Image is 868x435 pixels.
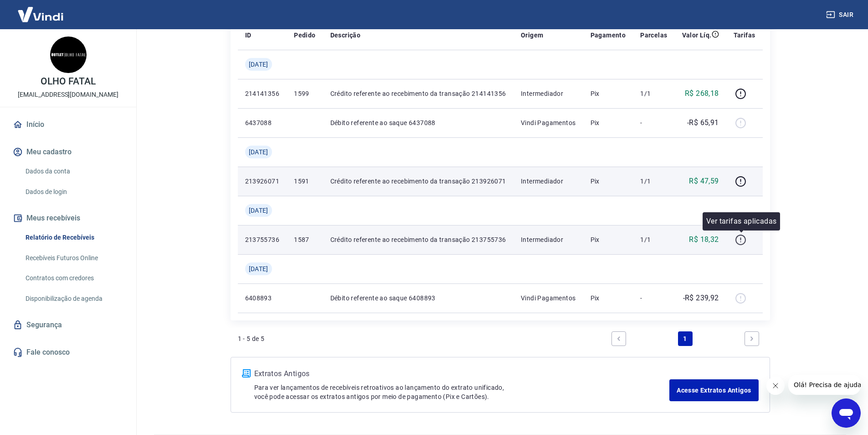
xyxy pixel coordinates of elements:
p: Pix [591,177,626,186]
p: Vindi Pagamentos [521,293,576,303]
p: Valor Líq. [682,31,712,40]
p: Pix [591,293,626,303]
p: 1/1 [640,235,667,244]
p: Intermediador [521,235,576,244]
iframe: Mensagem da empresa [788,375,861,395]
iframe: Fechar mensagem [766,377,785,395]
a: Disponibilização de agenda [22,289,125,308]
img: ícone [242,369,251,377]
a: Page 1 is your current page [678,331,693,346]
a: Dados de login [22,183,125,201]
p: 1/1 [640,177,667,186]
p: - [640,118,667,127]
a: Fale conosco [11,342,125,362]
p: R$ 268,18 [685,88,719,99]
a: Segurança [11,315,125,335]
a: Recebíveis Futuros Online [22,249,125,267]
p: -R$ 239,92 [683,293,719,304]
p: 6408893 [245,293,280,303]
p: 213926071 [245,177,280,186]
p: Pagamento [591,31,626,40]
p: Débito referente ao saque 6437088 [330,118,506,127]
p: 1 - 5 de 5 [238,334,265,343]
img: Vindi [11,0,70,28]
p: Para ver lançamentos de recebíveis retroativos ao lançamento do extrato unificado, você pode aces... [254,383,670,401]
a: Início [11,115,125,135]
p: Pix [591,89,626,98]
span: [DATE] [249,60,268,69]
span: [DATE] [249,206,268,215]
p: 6437088 [245,118,280,127]
p: Débito referente ao saque 6408893 [330,293,506,303]
p: -R$ 65,91 [687,117,719,128]
p: 1591 [294,177,315,186]
span: [DATE] [249,264,268,273]
p: [EMAIL_ADDRESS][DOMAIN_NAME] [18,90,118,100]
p: Intermediador [521,89,576,98]
p: Crédito referente ao recebimento da transação 214141356 [330,89,506,98]
p: 213755736 [245,235,280,244]
a: Acesse Extratos Antigos [669,379,758,401]
p: 1/1 [640,89,667,98]
p: R$ 18,32 [689,234,719,245]
p: Tarifas [734,31,755,40]
a: Relatório de Recebíveis [22,228,125,247]
p: Intermediador [521,177,576,186]
p: R$ 47,59 [689,176,719,187]
p: Pix [591,118,626,127]
iframe: Botão para abrir a janela de mensagens [832,398,861,428]
img: 1ad817ab-f745-4e7c-8aef-587ba4263015.jpeg [50,37,87,73]
p: Ver tarifas aplicadas [706,216,776,227]
p: Extratos Antigos [254,368,670,379]
button: Meus recebíveis [11,208,125,228]
a: Dados da conta [22,162,125,181]
p: Origem [521,31,543,40]
span: Olá! Precisa de ajuda? [5,6,77,14]
p: Vindi Pagamentos [521,118,576,127]
p: - [640,293,667,303]
p: OLHO FATAL [41,77,96,86]
p: Descrição [330,31,361,40]
p: ID [245,31,252,40]
p: 214141356 [245,89,280,98]
ul: Pagination [608,328,763,350]
p: Crédito referente ao recebimento da transação 213926071 [330,177,506,186]
p: Parcelas [640,31,667,40]
span: [DATE] [249,147,268,157]
p: Pedido [294,31,315,40]
p: Pix [591,235,626,244]
button: Sair [824,6,857,23]
p: Crédito referente ao recebimento da transação 213755736 [330,235,506,244]
p: 1587 [294,235,315,244]
p: 1599 [294,89,315,98]
a: Previous page [611,331,626,346]
button: Meu cadastro [11,142,125,162]
a: Contratos com credores [22,269,125,288]
a: Next page [745,331,759,346]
